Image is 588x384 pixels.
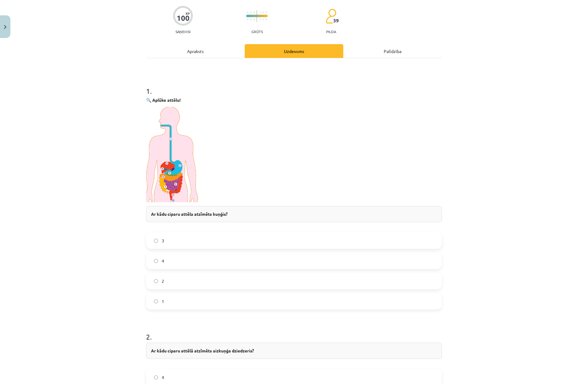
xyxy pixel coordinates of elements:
[186,12,190,15] span: XP
[162,238,164,244] span: 3
[257,10,257,22] img: icon-long-line-d9ea69661e0d244f92f715978eff75569469978d946b2353a9bb055b3ed8787d.svg
[173,29,193,34] p: Saņemsi
[162,278,164,284] span: 2
[254,19,254,20] img: icon-short-line-57e1e144782c952c97e751825c79c345078a6d821885a25fce030b3d8c18986b.svg
[245,44,343,58] div: Uzdevums
[263,19,263,20] img: icon-short-line-57e1e144782c952c97e751825c79c345078a6d821885a25fce030b3d8c18986b.svg
[333,18,339,23] span: 39
[162,298,164,305] span: 1
[146,322,442,341] h1: 2 .
[154,299,158,303] input: 1
[326,29,336,34] p: pilda
[154,375,158,379] input: 4
[251,19,251,20] img: icon-short-line-57e1e144782c952c97e751825c79c345078a6d821885a25fce030b3d8c18986b.svg
[263,12,263,13] img: icon-short-line-57e1e144782c952c97e751825c79c345078a6d821885a25fce030b3d8c18986b.svg
[146,76,442,95] h1: 1 .
[266,19,266,20] img: icon-short-line-57e1e144782c952c97e751825c79c345078a6d821885a25fce030b3d8c18986b.svg
[177,14,190,22] div: 100
[146,97,181,103] strong: 🔍 Aplūko attēlu!
[343,44,442,58] div: Palīdzība
[254,12,254,13] img: icon-short-line-57e1e144782c952c97e751825c79c345078a6d821885a25fce030b3d8c18986b.svg
[326,9,336,24] img: students-c634bb4e5e11cddfef0936a35e636f08e4e9abd3cc4e673bd6f9a4125e45ecb1.svg
[260,19,260,20] img: icon-short-line-57e1e144782c952c97e751825c79c345078a6d821885a25fce030b3d8c18986b.svg
[162,374,164,381] span: 4
[251,12,251,13] img: icon-short-line-57e1e144782c952c97e751825c79c345078a6d821885a25fce030b3d8c18986b.svg
[154,239,158,243] input: 3
[162,258,164,264] span: 4
[260,12,260,13] img: icon-short-line-57e1e144782c952c97e751825c79c345078a6d821885a25fce030b3d8c18986b.svg
[154,259,158,263] input: 4
[146,44,245,58] div: Apraksts
[251,29,263,34] p: Grūts
[151,348,254,353] strong: Ar kādu ciparu attēlā atzīmēts aizkuņģa dziedzeris?
[151,211,228,217] strong: Ar kādu ciparu attēla atzīmēts kuņģis?
[154,279,158,283] input: 2
[4,25,6,29] img: icon-close-lesson-0947bae3869378f0d4975bcd49f059093ad1ed9edebbc8119c70593378902aed.svg
[266,12,266,13] img: icon-short-line-57e1e144782c952c97e751825c79c345078a6d821885a25fce030b3d8c18986b.svg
